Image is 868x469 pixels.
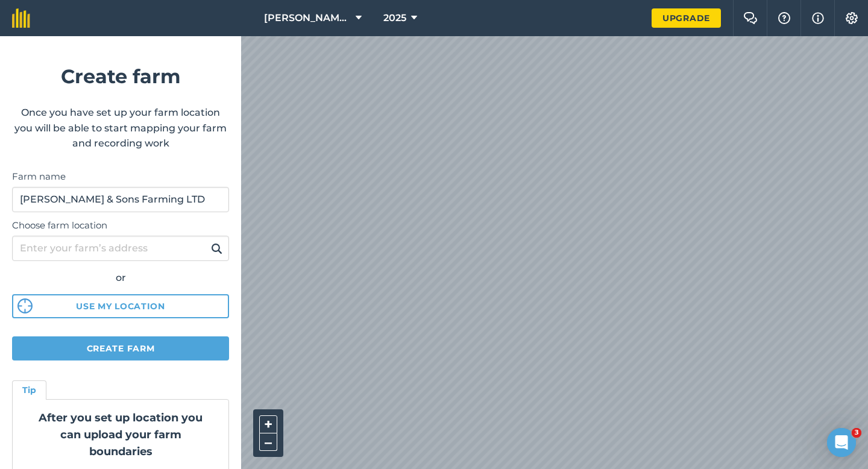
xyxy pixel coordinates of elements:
img: A cog icon [844,12,859,24]
input: Farm name [12,187,229,212]
span: 2025 [383,11,406,25]
h4: Tip [22,383,36,397]
strong: After you set up location you can upload your farm boundaries [39,411,203,458]
img: Two speech bubbles overlapping with the left bubble in the forefront [743,12,758,24]
p: Once you have set up your farm location you will be able to start mapping your farm and recording... [12,105,229,151]
div: or [12,270,229,286]
img: svg+xml;base64,PHN2ZyB4bWxucz0iaHR0cDovL3d3dy53My5vcmcvMjAwMC9zdmciIHdpZHRoPSIxOSIgaGVpZ2h0PSIyNC... [211,241,222,256]
img: A question mark icon [777,12,791,24]
h1: Create farm [12,61,229,92]
button: + [259,415,277,433]
iframe: Intercom live chat [827,428,856,457]
span: 3 [852,428,861,438]
input: Enter your farm’s address [12,236,229,261]
label: Farm name [12,169,229,184]
span: [PERSON_NAME] & Sons [264,11,351,25]
a: Upgrade [652,8,721,28]
img: fieldmargin Logo [12,8,30,28]
img: svg%3e [17,298,33,313]
button: Use my location [12,294,229,318]
button: – [259,433,277,451]
img: svg+xml;base64,PHN2ZyB4bWxucz0iaHR0cDovL3d3dy53My5vcmcvMjAwMC9zdmciIHdpZHRoPSIxNyIgaGVpZ2h0PSIxNy... [812,11,824,25]
button: Create farm [12,336,229,360]
label: Choose farm location [12,218,229,233]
